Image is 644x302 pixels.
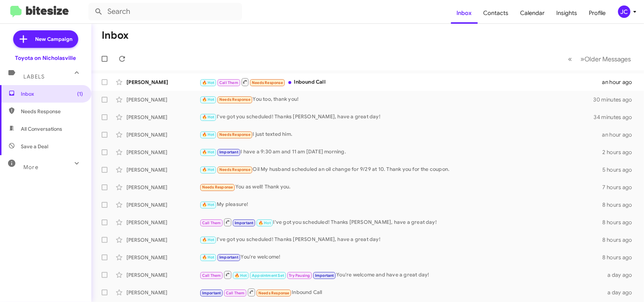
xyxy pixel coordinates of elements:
div: I've got you scheduled! Thanks [PERSON_NAME], have a great day! [200,218,603,227]
div: Inbound Call [200,288,604,297]
span: (1) [77,90,83,98]
div: I've got you scheduled! Thanks [PERSON_NAME], have a great day! [200,113,594,121]
a: New Campaign [13,30,78,48]
span: Save a Deal [21,143,48,150]
div: 8 hours ago [603,236,638,244]
span: Needs Response [21,108,83,115]
div: an hour ago [602,131,638,138]
a: Insights [551,3,583,24]
div: Inbound Call [200,77,602,87]
span: More [23,164,38,171]
button: Previous [564,51,576,66]
div: I've got you scheduled! Thanks [PERSON_NAME], have a great day! [200,236,603,244]
div: [PERSON_NAME] [126,114,200,121]
span: 🔥 Hot [258,221,271,225]
div: [PERSON_NAME] [126,131,200,138]
span: 🔥 Hot [202,255,215,260]
a: Profile [583,3,612,24]
span: 🔥 Hot [202,80,215,85]
div: My pleasure! [200,200,603,209]
span: 🔥 Hot [202,202,215,207]
div: a day ago [604,289,638,296]
div: I just texted him. [200,130,602,139]
div: 8 hours ago [603,201,638,209]
span: 🔥 Hot [202,97,215,102]
span: All Conversations [21,125,62,133]
div: 34 minutes ago [594,114,638,121]
div: [PERSON_NAME] [126,149,200,156]
span: Labels [23,73,45,80]
div: 2 hours ago [603,149,638,156]
span: 🔥 Hot [202,237,215,242]
div: [PERSON_NAME] [126,254,200,261]
div: [PERSON_NAME] [126,219,200,226]
span: Call Them [202,221,221,225]
span: Call Them [219,80,238,85]
div: 5 hours ago [603,166,638,173]
span: Call Them [202,273,221,278]
span: New Campaign [35,35,72,43]
span: Older Messages [584,55,631,63]
div: [PERSON_NAME] [126,184,200,191]
div: I have a 9:30 am and 11 am [DATE] morning. [200,148,603,156]
input: Search [88,3,242,20]
span: Try Pausing [289,273,310,278]
span: Important [315,273,334,278]
div: [PERSON_NAME] [126,201,200,209]
div: [PERSON_NAME] [126,96,200,103]
div: You too, thank you! [200,95,594,104]
span: Inbox [21,90,83,98]
div: [PERSON_NAME] [126,236,200,244]
span: Needs Response [202,185,233,190]
a: Inbox [451,3,478,24]
span: » [580,54,584,64]
span: 🔥 Hot [202,167,215,172]
div: You're welcome and have a great day! [200,270,604,279]
a: Contacts [478,3,515,24]
div: [PERSON_NAME] [126,271,200,279]
div: Toyota on Nicholasville [15,54,76,62]
div: Oil My husband scheduled an oil change for 9/29 at 10. Thank you for the coupon. [200,165,603,174]
div: You as well! Thank you. [200,183,603,191]
span: Needs Response [252,80,283,85]
nav: Page navigation example [564,51,635,66]
button: Next [576,51,635,66]
span: Important [202,291,221,295]
div: You're welcome! [200,253,603,261]
span: Important [219,150,238,154]
span: Needs Response [258,291,289,295]
span: 🔥 Hot [202,150,215,154]
a: Calendar [515,3,551,24]
div: [PERSON_NAME] [126,79,200,86]
span: Appointment Set [252,273,284,278]
span: Important [219,255,238,260]
span: « [568,54,572,64]
span: 🔥 Hot [202,115,215,119]
div: 7 hours ago [603,184,638,191]
span: Important [235,221,254,225]
div: an hour ago [602,79,638,86]
div: [PERSON_NAME] [126,289,200,296]
div: [PERSON_NAME] [126,166,200,173]
span: Needs Response [219,167,250,172]
h1: Inbox [102,30,129,41]
span: Needs Response [219,132,250,137]
div: a day ago [604,271,638,279]
button: JC [612,5,636,18]
div: 8 hours ago [603,219,638,226]
span: Needs Response [219,97,250,102]
span: 🔥 Hot [202,132,215,137]
span: 🔥 Hot [235,273,247,278]
div: 8 hours ago [603,254,638,261]
span: Call Them [226,291,245,295]
div: 30 minutes ago [594,96,638,103]
div: JC [618,5,630,18]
